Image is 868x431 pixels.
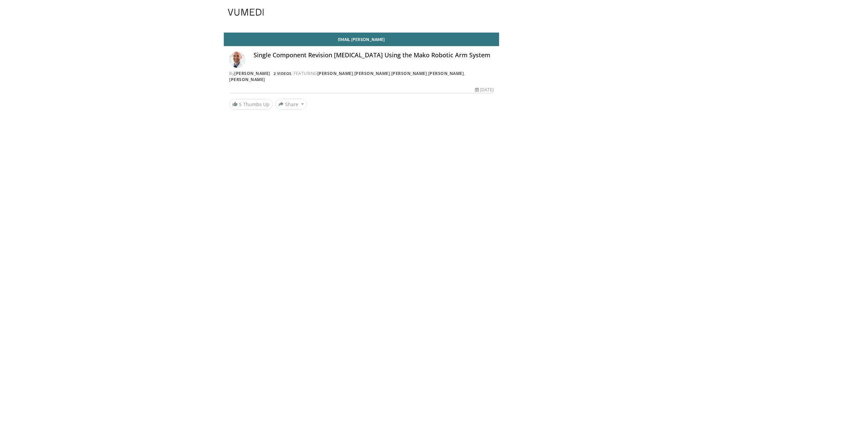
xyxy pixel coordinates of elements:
a: 2 Videos [271,71,294,76]
div: By FEATURING , , , , [229,71,494,83]
a: [PERSON_NAME] [317,71,353,76]
a: [PERSON_NAME] [229,77,265,82]
img: VuMedi Logo [228,9,264,16]
a: 5 Thumbs Up [229,99,273,110]
span: 5 [239,101,242,107]
a: [PERSON_NAME] [354,71,390,76]
img: Avatar [229,52,245,68]
div: [DATE] [475,87,493,93]
a: Email [PERSON_NAME] [224,33,499,46]
a: [PERSON_NAME] [391,71,427,76]
a: [PERSON_NAME] [428,71,464,76]
a: [PERSON_NAME] [234,71,270,76]
h4: Single Component Revision [MEDICAL_DATA] Using the Mako Robotic Arm System [254,52,494,59]
button: Share [275,99,307,110]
